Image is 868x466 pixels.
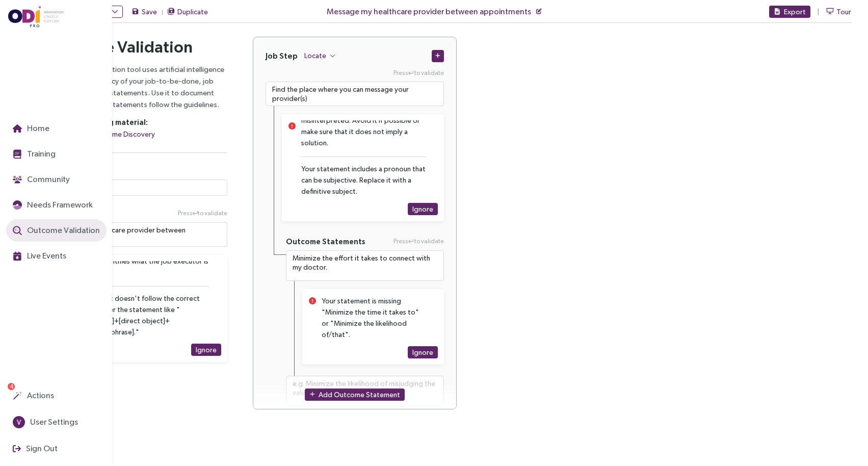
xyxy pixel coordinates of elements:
[266,82,444,106] textarea: Press Enter to validate
[177,6,208,17] span: Duplicate
[6,245,73,267] button: Live Events
[266,51,298,61] h4: Job Step
[301,92,426,148] div: Your statement includes an adjective or adverb that can be vague and misinterpreted. Avoid it if ...
[13,226,22,235] img: Outcome Validation
[25,224,100,237] span: Outcome Validation
[45,63,227,110] p: The Outcome Validation tool uses artificial intelligence to gauge the accuracy of your job-to-be-...
[13,251,22,261] img: Live Events
[393,237,444,246] span: Press to validate
[286,237,365,246] h5: Outcome Statements
[45,222,227,247] textarea: Press Enter to validate
[25,249,66,262] span: Live Events
[826,6,852,18] button: Tour
[304,50,326,61] span: Locate
[45,166,227,175] h5: Job Executor
[6,143,62,165] button: Training
[6,168,76,191] button: Community
[13,149,22,159] img: Training
[196,344,217,355] span: Ignore
[64,293,209,338] div: Your statement doesn't follow the correct format. Reorder the statement like "[transitive verb]+[...
[836,6,851,17] span: Tour
[17,416,21,428] span: V
[6,219,107,242] button: Outcome Validation
[24,442,58,455] span: Sign Out
[25,389,54,402] span: Actions
[13,391,22,400] img: Actions
[286,250,444,281] textarea: Press Enter to validate
[6,437,64,460] button: Sign Out
[6,411,85,433] button: VUser Settings
[45,179,227,196] input: e.g. Innovators
[327,5,531,18] span: Message my healthcare provider between appointments
[6,384,61,407] button: Actions
[13,200,22,210] img: JTBD Needs Framework
[412,203,433,215] span: Ignore
[8,383,15,390] sup: 4
[286,376,444,406] textarea: Press Enter to validate
[8,6,64,28] img: ODIpro
[6,194,99,216] button: Needs Framework
[25,198,93,211] span: Needs Framework
[408,203,438,215] button: Ignore
[6,117,56,140] button: Home
[412,347,433,358] span: Ignore
[28,416,78,428] span: User Settings
[45,37,227,57] h2: Outcome Validation
[408,346,438,358] button: Ignore
[769,6,810,18] button: Export
[25,147,56,160] span: Training
[301,163,426,197] div: Your statement includes a pronoun that can be subjective. Replace it with a definitive subject.
[305,389,405,401] button: Add Outcome Statement
[191,344,221,356] button: Ignore
[131,6,157,18] button: Save
[142,6,157,17] span: Save
[10,383,13,390] span: 4
[304,49,336,62] button: Locate
[319,389,400,400] span: Add Outcome Statement
[535,4,542,20] button: Rename study
[25,122,49,135] span: Home
[25,173,70,186] span: Community
[178,209,227,218] span: Press to validate
[167,6,208,18] button: Duplicate
[13,175,22,184] img: Community
[784,6,806,17] span: Export
[322,295,426,340] div: Your statement is missing "Minimize the time it takes to" or "Minimize the likelihood of/that".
